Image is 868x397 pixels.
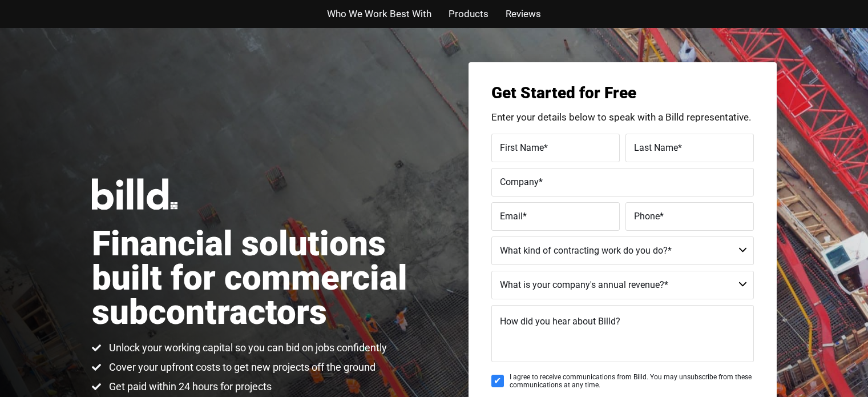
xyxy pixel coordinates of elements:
span: Cover your upfront costs to get new projects off the ground [106,360,376,374]
span: I agree to receive communications from Billd. You may unsubscribe from these communications at an... [510,373,754,390]
span: Company [500,176,539,187]
input: I agree to receive communications from Billd. You may unsubscribe from these communications at an... [491,375,504,387]
span: First Name [500,142,544,153]
span: How did you hear about Billd? [500,316,620,327]
p: Enter your details below to speak with a Billd representative. [491,113,754,122]
a: Who We Work Best With [327,6,431,22]
h1: Financial solutions built for commercial subcontractors [92,227,434,330]
a: Reviews [506,6,541,22]
span: Last Name [634,142,678,153]
h3: Get Started for Free [491,85,754,101]
span: Phone [634,210,660,221]
span: Email [500,210,523,221]
span: Unlock your working capital so you can bid on jobs confidently [106,341,387,355]
a: Products [449,6,488,22]
span: Get paid within 24 hours for projects [106,380,272,394]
